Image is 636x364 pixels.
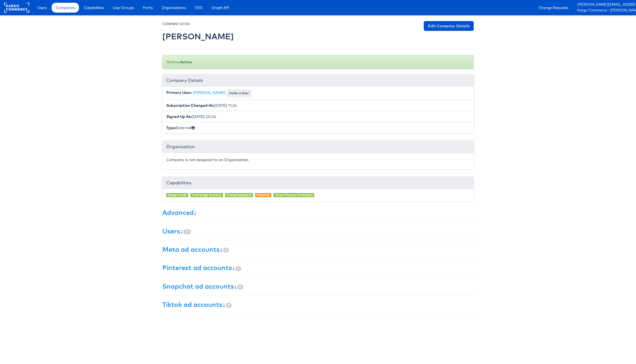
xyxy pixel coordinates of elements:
b: Primary User: [166,90,192,95]
span: 0 [226,303,232,308]
span: Capabilities [84,5,104,10]
h3: ↓ [162,209,474,216]
a: Fonts [139,3,157,13]
span: 0 [237,285,243,289]
a: SSO [191,3,207,13]
a: Pinterest ad accounts [162,264,232,272]
button: Invite a User [226,89,252,97]
a: [PERSON_NAME][EMAIL_ADDRESS][PERSON_NAME][DOMAIN_NAME] [577,2,632,8]
span: Organisations [162,5,186,10]
a: Organisations [158,3,190,13]
li: [DATE] 11:24 [162,100,474,111]
span: 0 [235,266,241,271]
span: Users [37,5,47,10]
div: Status: [162,55,474,69]
a: Users [33,3,51,13]
a: Pacing Dashboard [227,193,251,197]
a: Graph API [208,3,234,13]
a: Edit Company Details [424,21,474,31]
span: Companies [56,5,75,10]
div: Company Details [162,75,474,87]
a: User Groups [109,3,138,13]
a: Design Feeds [168,193,186,197]
p: Company is not assigned to an Organisation [166,157,470,162]
li: External [162,122,474,133]
a: Capabilities [80,3,108,13]
div: Capabilities [162,177,474,189]
h3: ↓ [162,283,474,290]
a: Companies [52,3,79,13]
b: Signed Up At: [166,114,192,119]
small: COMPANY #3136 [162,22,190,26]
span: Internal (staff) or External (client) [192,125,195,130]
h3: ↓ [162,227,474,235]
a: [PERSON_NAME] [193,90,225,95]
div: Organisation [162,141,474,153]
a: Meta ad accounts [162,245,220,253]
span: Fonts [143,5,153,10]
span: SSO [195,5,203,10]
b: Active [180,60,192,64]
a: Smart Preview Feeds Beta [275,193,313,197]
a: Kargo Commerce - [PERSON_NAME] [577,8,632,13]
span: User Groups [113,5,134,10]
h3: ↓ [162,264,474,271]
a: Feed Image Overlays [192,193,221,197]
span: 0 [223,248,229,253]
a: Pinterest [257,193,270,197]
span: 27 [183,229,191,234]
a: Tiktok ad accounts [162,300,222,309]
a: Users [162,227,180,235]
a: Change Requests [534,3,572,13]
a: Advanced [162,208,194,217]
b: Subscription Changed At: [166,103,214,108]
span: Graph API [212,5,229,10]
li: [DATE] 20:24 [162,111,474,122]
h3: ↓ [162,246,474,253]
b: Type: [166,125,176,130]
h3: ↓ [162,301,474,308]
h2: [PERSON_NAME] [162,32,234,41]
a: Snapchat ad accounts [162,282,234,290]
